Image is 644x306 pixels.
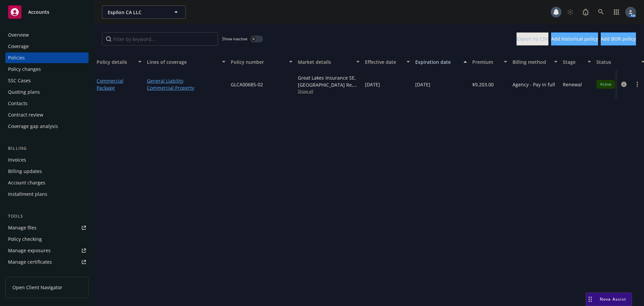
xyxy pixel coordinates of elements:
span: Add historical policy [551,36,598,42]
span: Open Client Navigator [12,284,62,291]
button: Export to CSV [517,32,548,46]
span: [DATE] [365,81,380,88]
div: Installment plans [8,189,47,200]
div: Manage certificates [8,257,52,267]
button: Expiration date [413,54,470,70]
a: Contract review [5,110,89,120]
span: $9,203.00 [472,81,494,88]
button: Espilon CA LLC [102,5,186,19]
a: Switch app [610,5,623,19]
div: Coverage [8,41,29,52]
button: Nova Assist [586,293,632,306]
a: Manage exposures [5,245,89,256]
button: Effective date [362,54,413,70]
a: Policy changes [5,64,89,75]
a: Coverage [5,41,89,52]
div: Effective date [365,58,402,65]
div: Stage [563,58,584,65]
a: Commercial Package [97,78,123,91]
a: Manage claims [5,268,89,279]
span: Active [599,81,612,87]
a: Manage certificates [5,257,89,267]
a: SSC Cases [5,75,89,86]
button: Stage [560,54,594,70]
div: Billing [5,145,89,152]
span: [DATE] [415,81,430,88]
span: Export to CSV [517,36,548,42]
a: Policies [5,52,89,63]
button: Add BOR policy [601,32,636,46]
div: Status [596,58,637,65]
button: Policy details [94,54,144,70]
button: Add historical policy [551,32,598,46]
span: Renewal [563,81,582,88]
span: Agency - Pay in full [513,81,555,88]
div: Billing method [513,58,550,65]
span: Show all [298,88,360,94]
span: Add BOR policy [601,36,636,42]
span: Espilon CA LLC [108,9,166,16]
a: Commercial Property [147,84,225,91]
div: Manage claims [8,268,42,279]
a: Manage files [5,222,89,233]
div: Account charges [8,177,45,188]
a: Policy checking [5,234,89,245]
a: Installment plans [5,189,89,200]
a: Start snowing [563,5,577,19]
div: Lines of coverage [147,58,218,65]
button: Market details [295,54,362,70]
div: Policy checking [8,234,42,245]
div: Contract review [8,110,43,120]
div: Manage exposures [8,245,51,256]
div: Market details [298,58,352,65]
a: Report a Bug [579,5,592,19]
button: Billing method [510,54,560,70]
a: Invoices [5,155,89,165]
div: Drag to move [586,293,594,306]
a: Accounts [5,3,89,21]
div: Policy details [97,58,134,65]
div: Quoting plans [8,87,40,97]
div: Coverage gap analysis [8,121,58,132]
a: General Liability [147,77,225,84]
a: Contacts [5,98,89,109]
div: Expiration date [415,58,460,65]
a: Quoting plans [5,87,89,97]
span: Nova Assist [600,296,626,302]
span: GLCA00685-02 [231,81,263,88]
div: Premium [472,58,500,65]
a: Account charges [5,177,89,188]
div: SSC Cases [8,75,31,86]
div: Great Lakes Insurance SE, [GEOGRAPHIC_DATA] Re, Hinterland Insurance (fka FTP) [298,74,360,88]
button: Policy number [228,54,295,70]
div: Billing updates [8,166,42,177]
input: Filter by keyword... [102,32,218,46]
div: Policy changes [8,64,41,75]
div: Invoices [8,155,26,165]
a: Coverage gap analysis [5,121,89,132]
div: Contacts [8,98,28,109]
div: Policy number [231,58,285,65]
a: Search [594,5,608,19]
span: Show inactive [222,36,248,42]
a: Overview [5,30,89,40]
div: Tools [5,213,89,220]
a: circleInformation [620,80,628,88]
div: Overview [8,30,29,40]
span: Accounts [28,9,49,15]
button: Lines of coverage [144,54,228,70]
a: Billing updates [5,166,89,177]
div: Manage files [8,222,37,233]
a: more [633,80,641,88]
button: Premium [470,54,510,70]
div: Policies [8,52,25,63]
